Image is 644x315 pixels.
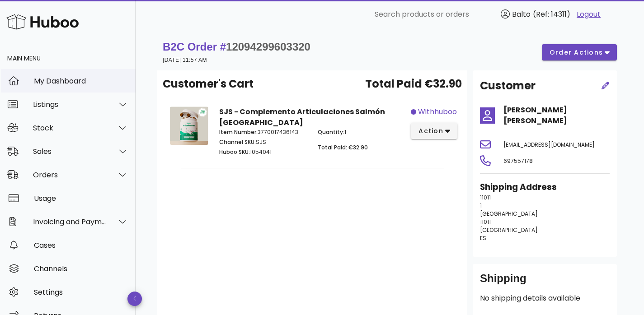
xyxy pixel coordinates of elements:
[6,12,79,32] img: Huboo Logo
[33,218,107,226] div: Invoicing and Payments
[33,124,107,132] div: Stock
[34,288,128,296] div: Settings
[418,107,457,117] span: withhuboo
[34,264,128,273] div: Channels
[480,78,536,94] h2: Customer
[33,171,107,179] div: Orders
[219,128,307,136] p: 3770017436143
[163,41,310,53] strong: B2C Order #
[219,148,250,156] span: Huboo SKU:
[503,141,595,148] span: [EMAIL_ADDRESS][DOMAIN_NAME]
[577,9,601,20] a: Logout
[219,138,307,146] p: SJS
[480,234,486,242] span: ES
[480,194,491,201] span: 11011
[480,210,538,218] span: [GEOGRAPHIC_DATA]
[318,144,368,151] span: Total Paid: €32.90
[318,128,405,136] p: 1
[226,41,310,53] span: 12094299603320
[503,157,533,165] span: 697557178
[542,44,617,60] button: order actions
[549,48,603,57] span: order actions
[480,271,610,293] div: Shipping
[411,123,457,139] button: action
[480,226,538,234] span: [GEOGRAPHIC_DATA]
[480,293,610,304] p: No shipping details available
[163,57,207,63] small: [DATE] 11:57 AM
[318,128,344,136] span: Quantity:
[34,194,128,203] div: Usage
[533,9,570,19] span: (Ref: 14311)
[219,138,256,146] span: Channel SKU:
[219,148,307,156] p: 1054041
[170,107,208,145] img: Product Image
[33,100,107,109] div: Listings
[418,126,443,136] span: action
[163,76,254,92] span: Customer's Cart
[512,9,531,19] span: Balto
[33,147,107,156] div: Sales
[480,181,610,194] h3: Shipping Address
[365,76,462,92] span: Total Paid €32.90
[480,202,482,209] span: 1
[480,218,491,226] span: 11011
[503,105,610,126] h4: [PERSON_NAME] [PERSON_NAME]
[219,107,385,128] strong: SJS - Complemento Articulaciones Salmón [GEOGRAPHIC_DATA]
[34,241,128,250] div: Cases
[219,128,258,136] span: Item Number:
[34,77,128,85] div: My Dashboard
